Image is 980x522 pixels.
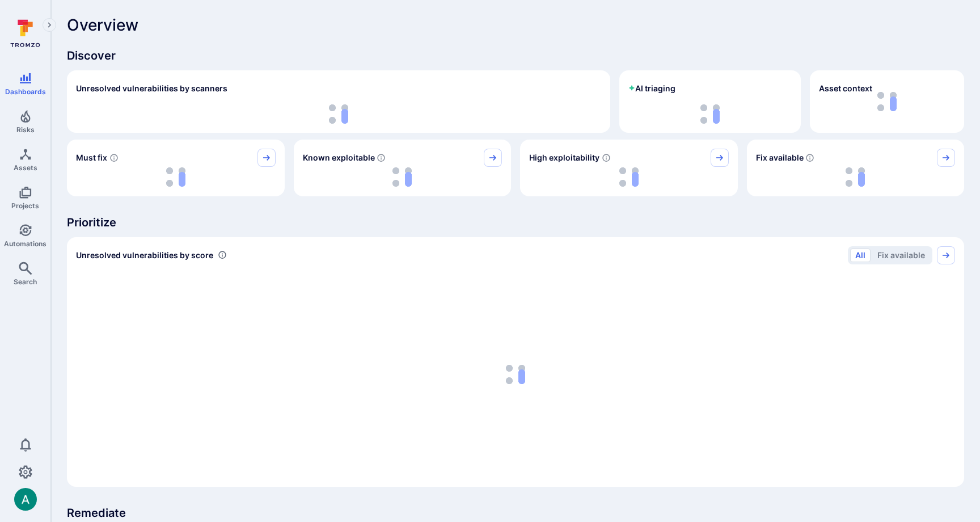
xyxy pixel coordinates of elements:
[16,125,35,134] span: Risks
[76,250,213,261] span: Unresolved vulnerabilities by score
[850,249,871,262] button: All
[846,167,865,187] img: Loading...
[67,16,138,34] span: Overview
[619,167,639,187] img: Loading...
[76,271,955,478] div: loading spinner
[756,167,956,187] div: loading spinner
[377,153,386,162] svg: Confirmed exploitable by KEV
[45,20,53,30] i: Expand navigation menu
[67,505,964,521] span: Remediate
[76,83,227,94] h2: Unresolved vulnerabilities by scanners
[392,167,412,187] img: Loading...
[520,140,738,196] div: High exploitability
[14,488,37,511] div: Arjan Dehar
[329,104,348,124] img: Loading...
[872,249,930,262] button: Fix available
[4,239,47,248] span: Automations
[529,152,599,163] span: High exploitability
[76,152,107,163] span: Must fix
[67,214,964,230] span: Prioritize
[303,167,502,187] div: loading spinner
[700,104,720,124] img: Loading...
[628,104,792,124] div: loading spinner
[67,140,285,196] div: Must fix
[819,83,872,94] span: Asset context
[14,163,37,172] span: Assets
[805,153,814,162] svg: Vulnerabilities with fix available
[5,87,46,96] span: Dashboards
[303,152,375,163] span: Known exploitable
[11,201,39,210] span: Projects
[14,277,37,286] span: Search
[747,140,965,196] div: Fix available
[628,83,675,94] h2: AI triaging
[76,104,601,124] div: loading spinner
[43,18,56,32] button: Expand navigation menu
[218,249,227,261] div: Number of vulnerabilities in status 'Open' 'Triaged' and 'In process' grouped by score
[67,48,964,64] span: Discover
[109,153,119,162] svg: Risk score >=40 , missed SLA
[529,167,729,187] div: loading spinner
[14,488,37,511] img: ACg8ocLSa5mPYBaXNx3eFu_EmspyJX0laNWN7cXOFirfQ7srZveEpg=s96-c
[76,167,276,187] div: loading spinner
[602,153,611,162] svg: EPSS score ≥ 0.7
[166,167,185,187] img: Loading...
[756,152,804,163] span: Fix available
[506,365,525,384] img: Loading...
[294,140,512,196] div: Known exploitable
